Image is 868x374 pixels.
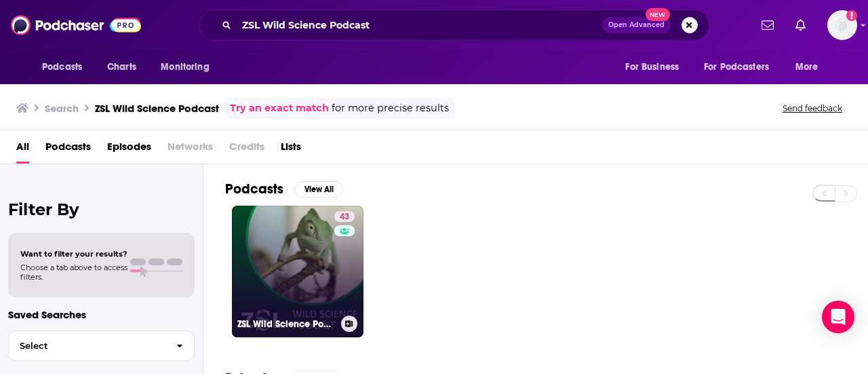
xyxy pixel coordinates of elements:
[608,22,665,29] span: Open Advanced
[42,58,82,77] span: Podcasts
[107,136,151,164] a: Episodes
[790,14,811,37] a: Show notifications dropdown
[827,10,857,40] span: Logged in as gabrielle.gantz
[8,200,195,219] h2: Filter By
[334,211,355,222] a: 43
[199,10,709,41] div: Search podcasts, credits, & more...
[9,341,165,350] span: Select
[45,136,91,164] a: Podcasts
[646,8,670,21] span: New
[846,10,857,21] svg: Add a profile image
[704,58,769,77] span: For Podcasters
[695,54,789,80] button: open menu
[20,249,127,259] span: Want to filter your results?
[95,102,219,115] h3: ZSL Wild Science Podcast
[98,54,144,80] a: Charts
[11,12,141,38] img: Podchaser - Follow, Share and Rate Podcasts
[786,54,835,80] button: open menu
[625,58,679,77] span: For Business
[20,263,127,282] span: Choose a tab above to access filters.
[8,308,195,321] p: Saved Searches
[237,318,336,330] h3: ZSL Wild Science Podcast
[778,102,846,114] button: Send feedback
[151,54,226,80] button: open menu
[225,181,343,198] a: PodcastsView All
[167,136,213,164] span: Networks
[230,100,329,116] a: Try an exact match
[8,331,195,361] button: Select
[225,181,283,198] h2: Podcasts
[45,102,79,115] h3: Search
[281,136,301,164] a: Lists
[756,14,779,37] a: Show notifications dropdown
[822,301,854,333] div: Open Intercom Messenger
[16,136,29,164] a: All
[616,54,696,80] button: open menu
[795,58,818,77] span: More
[232,206,363,337] a: 43ZSL Wild Science Podcast
[332,100,449,116] span: for more precise results
[229,136,264,164] span: Credits
[827,10,857,40] button: Show profile menu
[33,54,100,80] button: open menu
[107,58,136,77] span: Charts
[161,58,209,77] span: Monitoring
[827,10,857,40] img: User Profile
[340,210,349,224] span: 43
[237,14,602,36] input: Search podcasts, credits, & more...
[294,181,343,198] button: View All
[602,17,671,33] button: Open AdvancedNew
